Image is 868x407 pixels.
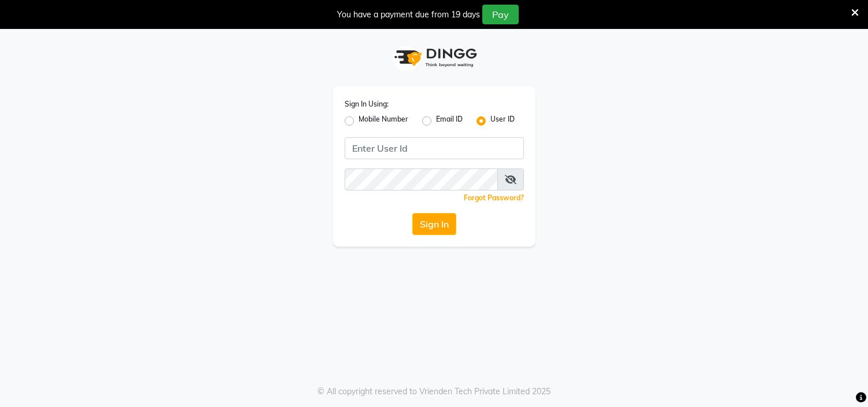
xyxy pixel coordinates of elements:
button: Pay [482,5,519,24]
a: Forgot Password? [464,193,524,202]
input: Username [345,168,498,190]
button: Sign In [412,213,456,235]
input: Username [345,137,524,159]
label: Sign In Using: [345,99,389,109]
label: Mobile Number [359,114,408,128]
label: Email ID [436,114,463,128]
div: You have a payment due from 19 days [337,9,480,21]
label: User ID [490,114,515,128]
img: logo1.svg [388,41,481,75]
